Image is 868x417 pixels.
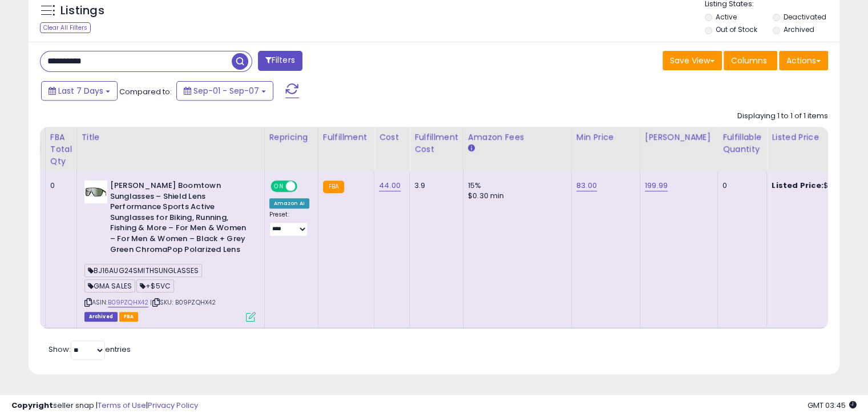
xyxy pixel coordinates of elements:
div: Fulfillment Cost [414,131,458,155]
div: Preset: [269,211,309,236]
a: Terms of Use [98,400,146,411]
div: Min Price [576,131,635,143]
div: seller snap | | [11,400,198,411]
div: ASIN: [84,181,256,320]
button: Save View [663,51,722,70]
div: 0 [722,181,758,191]
span: Listings that have been deleted from Seller Central [84,312,118,322]
div: Clear All Filters [40,22,91,33]
div: $159.99 [772,181,866,191]
img: 31zIyUAQ0IL._SL40_.jpg [84,181,107,203]
div: [PERSON_NAME] [645,131,713,143]
button: Filters [258,51,302,71]
label: Archived [783,25,814,34]
div: Repricing [269,131,313,143]
div: 3.9 [414,181,454,191]
button: Columns [724,51,777,70]
span: GMA SALES [84,279,136,292]
div: Cost [379,131,405,143]
span: 2025-09-15 03:45 GMT [808,400,857,411]
span: Columns [731,55,767,66]
div: FBA Total Qty [50,131,72,167]
button: Actions [779,51,828,70]
span: ON [272,182,286,191]
div: FBA inbound Qty [6,131,41,167]
div: Amazon AI [269,198,309,209]
span: Compared to: [119,86,172,97]
small: FBA [323,181,344,193]
a: B09PZQHX42 [108,298,149,307]
span: Last 7 Days [58,85,103,97]
span: FBA [119,312,139,322]
span: Sep-01 - Sep-07 [193,85,259,97]
span: +$5VC [136,279,174,292]
label: Deactivated [783,12,826,22]
span: OFF [295,182,313,191]
div: Title [82,131,260,143]
a: Privacy Policy [148,400,198,411]
div: $0.30 min [468,191,563,201]
div: Fulfillment [323,131,369,143]
button: Last 7 Days [41,81,118,101]
label: Active [716,12,737,22]
h5: Listings [60,3,104,19]
a: 83.00 [576,180,597,191]
div: Amazon Fees [468,131,567,143]
small: Amazon Fees. [468,143,475,154]
span: Show: entries [49,344,131,355]
div: 0 [50,181,68,191]
a: 44.00 [379,180,401,191]
b: Listed Price: [772,180,823,191]
div: Displaying 1 to 1 of 1 items [737,111,828,122]
span: BJ16AUG24SMITHSUNGLASSES [84,264,203,277]
div: 15% [468,181,563,191]
button: Sep-01 - Sep-07 [176,81,273,101]
label: Out of Stock [716,25,757,34]
span: | SKU: B09PZQHX42 [150,298,216,307]
div: Fulfillable Quantity [722,131,762,155]
b: [PERSON_NAME] Boomtown Sunglasses – Shield Lens Performance Sports Active Sunglasses for Biking, ... [110,181,249,258]
strong: Copyright [11,400,53,411]
a: 199.99 [645,180,668,191]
